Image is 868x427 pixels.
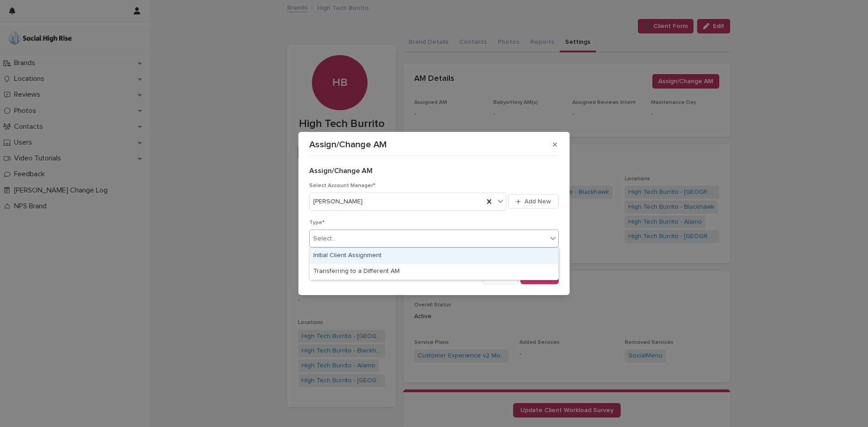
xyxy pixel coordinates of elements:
[313,234,336,244] div: Select...
[309,139,387,150] p: Assign/Change AM
[309,167,559,175] h2: Assign/Change AM
[508,194,559,209] button: Add New
[310,248,558,264] div: Initial Client Assignment
[313,197,363,206] span: [PERSON_NAME]
[309,220,325,225] span: Type
[524,198,551,205] span: Add New
[310,264,558,280] div: Transferring to a Different AM
[309,183,375,188] span: Select Account Manager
